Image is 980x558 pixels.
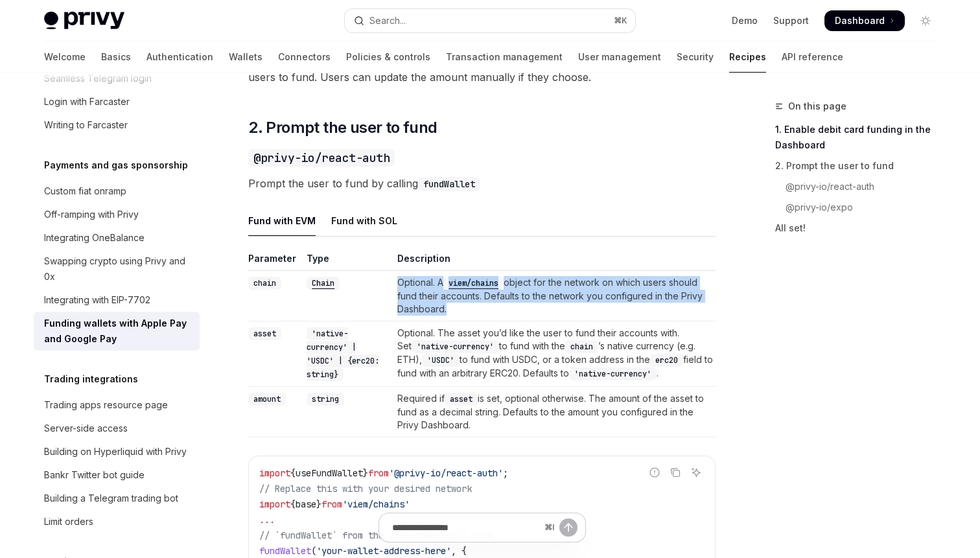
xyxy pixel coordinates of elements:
a: Building on Hyperliquid with Privy [34,440,200,463]
div: Fund with SOL [331,205,397,236]
a: @privy-io/react-auth [775,176,946,197]
button: Toggle dark mode [915,10,936,31]
a: Demo [732,14,758,27]
div: Fund with EVM [248,205,316,236]
a: Recipes [729,41,766,73]
a: Server-side access [34,417,200,440]
a: Dashboard [824,10,905,31]
code: asset [445,393,478,406]
a: Custom fiat onramp [34,180,200,203]
a: Authentication [146,41,213,73]
code: 'native-currency' | 'USDC' | {erc20: string} [307,327,379,381]
code: viem/chains [443,277,504,290]
div: Integrating OneBalance [44,230,145,246]
code: Chain [307,277,340,290]
div: Integrating with EIP-7702 [44,292,150,308]
code: erc20 [650,354,683,367]
code: 'USDC' [422,354,460,367]
a: Swapping crypto using Privy and 0x [34,250,200,288]
div: Login with Farcaster [44,94,130,110]
a: User management [578,41,661,73]
button: Open search [345,9,635,32]
a: Policies & controls [346,41,430,73]
a: Bankr Twitter bot guide [34,463,200,487]
code: @privy-io/react-auth [248,149,395,167]
td: Required if is set, optional otherwise. The amount of the asset to fund as a decimal string. Defa... [392,387,716,437]
a: Chain [307,277,340,288]
code: fundWallet [418,177,480,191]
div: Building a Telegram trading bot [44,491,178,506]
button: Copy the contents from the code block [667,464,684,481]
button: Report incorrect code [646,464,663,481]
span: ; [503,467,508,479]
div: Custom fiat onramp [44,183,126,199]
a: Integrating OneBalance [34,226,200,250]
a: Off-ramping with Privy [34,203,200,226]
a: Basics [101,41,131,73]
a: Funding wallets with Apple Pay and Google Pay [34,312,200,351]
span: from [321,498,342,510]
img: light logo [44,12,124,30]
div: Off-ramping with Privy [44,207,139,222]
span: } [363,467,368,479]
div: Server-side access [44,421,128,436]
a: Login with Farcaster [34,90,200,113]
span: from [368,467,389,479]
a: 1. Enable debit card funding in the Dashboard [775,119,946,156]
code: 'native-currency' [569,367,657,380]
div: Search... [369,13,406,29]
th: Type [301,252,392,271]
div: Bankr Twitter bot guide [44,467,145,483]
h5: Trading integrations [44,371,138,387]
th: Description [392,252,716,271]
span: 'viem/chains' [342,498,410,510]
a: Writing to Farcaster [34,113,200,137]
input: Ask a question... [392,513,539,542]
span: useFundWallet [296,467,363,479]
code: string [307,393,344,406]
a: Support [773,14,809,27]
div: Trading apps resource page [44,397,168,413]
span: On this page [788,99,846,114]
span: Dashboard [835,14,885,27]
span: Prompt the user to fund by calling [248,174,716,192]
span: { [290,498,296,510]
code: amount [248,393,286,406]
a: 2. Prompt the user to fund [775,156,946,176]
td: Optional. A object for the network on which users should fund their accounts. Defaults to the net... [392,271,716,321]
code: chain [248,277,281,290]
a: viem/chains [443,277,504,288]
span: // Replace this with your desired network [259,483,472,494]
th: Parameter [248,252,301,271]
div: Funding wallets with Apple Pay and Google Pay [44,316,192,347]
span: '@privy-io/react-auth' [389,467,503,479]
span: import [259,467,290,479]
code: 'native-currency' [412,340,499,353]
a: Wallets [229,41,262,73]
button: Send message [559,518,577,537]
a: Welcome [44,41,86,73]
span: } [316,498,321,510]
div: Building on Hyperliquid with Privy [44,444,187,459]
a: @privy-io/expo [775,197,946,218]
a: Security [677,41,714,73]
span: ⌘ K [614,16,627,26]
div: Swapping crypto using Privy and 0x [44,253,192,285]
span: import [259,498,290,510]
h5: Payments and gas sponsorship [44,157,188,173]
a: Trading apps resource page [34,393,200,417]
div: Limit orders [44,514,93,529]
a: Limit orders [34,510,200,533]
span: 2. Prompt the user to fund [248,117,437,138]
a: Building a Telegram trading bot [34,487,200,510]
a: Transaction management [446,41,563,73]
span: base [296,498,316,510]
a: API reference [782,41,843,73]
a: Integrating with EIP-7702 [34,288,200,312]
code: asset [248,327,281,340]
a: All set! [775,218,946,238]
code: chain [565,340,598,353]
td: Optional. The asset you’d like the user to fund their accounts with. Set to fund with the ’s nati... [392,321,716,387]
button: Ask AI [688,464,705,481]
div: Writing to Farcaster [44,117,128,133]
